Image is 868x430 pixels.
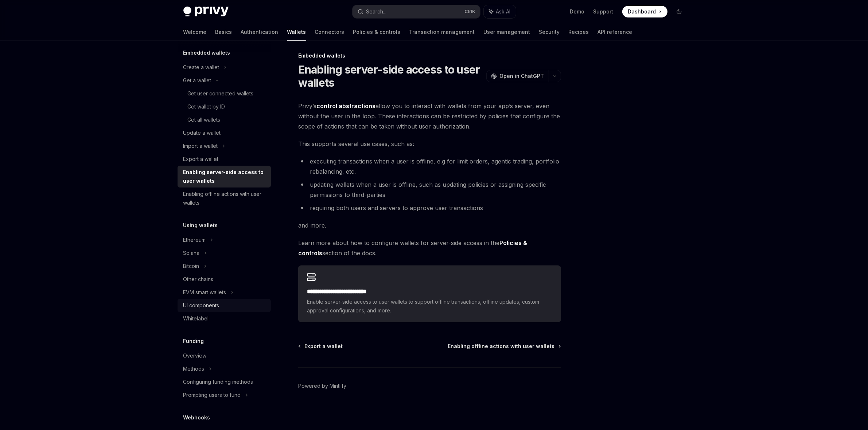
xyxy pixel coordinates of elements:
a: Wallets [287,23,306,41]
div: Create a wallet [183,63,219,72]
a: Dashboard [622,6,667,17]
a: Enabling offline actions with user wallets [448,343,560,350]
div: Ethereum [183,236,206,244]
button: Open in ChatGPT [486,70,549,82]
a: Get wallet by ID [178,100,271,113]
div: UI components [183,301,219,310]
span: Export a wallet [304,343,343,350]
button: Search...CtrlK [353,5,480,18]
a: Welcome [183,23,207,41]
div: Get wallet by ID [188,102,225,111]
span: Ctrl K [465,9,476,15]
div: Solana [183,249,200,257]
a: User management [484,23,530,41]
h5: Funding [183,337,204,346]
a: Transaction management [409,23,475,41]
span: Privy’s allow you to interact with wallets from your app’s server, even without the user in the l... [298,101,561,131]
div: Methods [183,364,205,373]
div: Get a wallet [183,76,211,85]
div: Prompting users to fund [183,391,241,399]
h1: Enabling server-side access to user wallets [298,63,483,89]
a: Policies & controls [353,23,401,41]
div: Enabling server-side access to user wallets [183,168,266,185]
a: Update a wallet [178,126,271,139]
li: updating wallets when a user is offline, such as updating policies or assigning specific permissi... [298,180,561,200]
span: Ask AI [496,8,511,15]
h5: Using wallets [183,221,218,230]
a: Enabling server-side access to user wallets [178,166,271,188]
div: Import a wallet [183,142,218,150]
button: Toggle dark mode [673,6,685,17]
span: Learn more about how to configure wallets for server-side access in the section of the docs. [298,238,561,258]
div: Enabling offline actions with user wallets [183,190,266,207]
a: API reference [598,23,632,41]
div: Overview [183,351,207,360]
a: UI components [178,299,271,312]
a: Basics [215,23,232,41]
img: dark logo [183,7,229,17]
a: Export a wallet [299,343,343,350]
a: Demo [570,8,585,15]
span: Enabling offline actions with user wallets [448,343,555,350]
div: Other chains [183,275,214,284]
a: Export a wallet [178,153,271,166]
div: Update a wallet [183,129,221,137]
a: Get user connected wallets [178,87,271,100]
span: Dashboard [628,8,656,15]
h5: Webhooks [183,413,210,422]
div: Get user connected wallets [188,89,254,98]
a: Recipes [569,23,589,41]
span: Open in ChatGPT [500,72,544,80]
a: Enabling offline actions with user wallets [178,188,271,209]
div: Embedded wallets [298,52,561,59]
button: Ask AI [484,5,516,18]
div: Bitcoin [183,262,199,271]
a: Connectors [315,23,345,41]
li: executing transactions when a user is offline, e.g for limit orders, agentic trading, portfolio r... [298,156,561,177]
h5: Embedded wallets [183,48,230,57]
div: Export a wallet [183,155,219,163]
a: Powered by Mintlify [298,382,346,390]
a: Configuring funding methods [178,375,271,388]
a: Other chains [178,273,271,286]
div: Configuring funding methods [183,378,253,386]
a: Security [539,23,560,41]
li: requiring both users and servers to approve user transactions [298,203,561,213]
span: This supports several use cases, such as: [298,139,561,149]
a: Overview [178,349,271,362]
a: Get all wallets [178,113,271,126]
div: Get all wallets [188,115,221,124]
span: and more. [298,220,561,230]
span: Enable server-side access to user wallets to support offline transactions, offline updates, custo... [307,297,552,315]
div: Whitelabel [183,314,209,323]
div: Search... [366,7,387,16]
a: Authentication [241,23,279,41]
a: control abstractions [316,102,375,110]
div: EVM smart wallets [183,288,226,297]
a: Whitelabel [178,312,271,325]
a: Support [593,8,614,15]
